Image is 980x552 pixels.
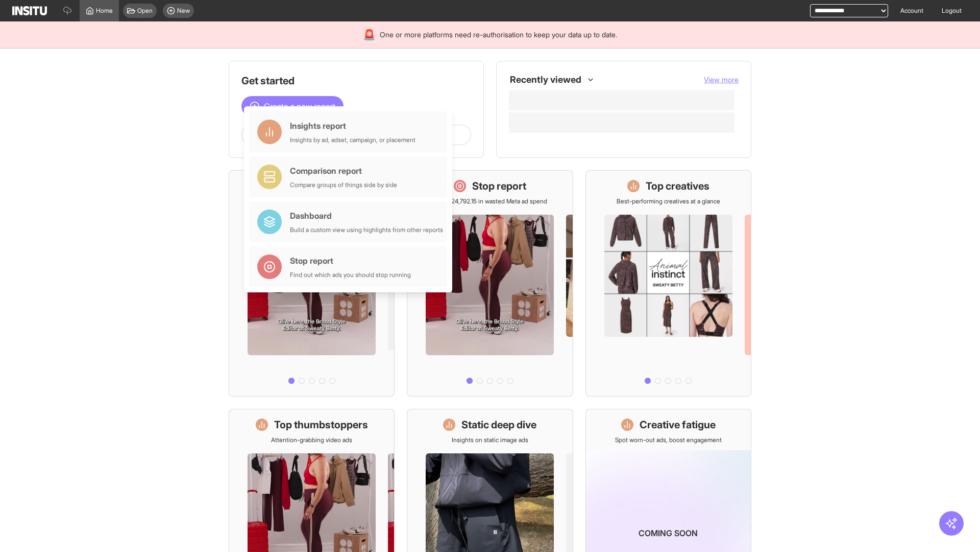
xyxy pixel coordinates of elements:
h1: Static deep dive [461,418,536,432]
a: Stop reportSave £24,792.15 in wasted Meta ad spend [407,170,573,397]
button: View more [704,75,739,85]
div: Dashboard [290,210,443,222]
div: Compare groups of things side by side [290,181,397,189]
span: Home [96,7,113,15]
img: Logo [12,6,47,15]
a: What's live nowSee all active ads instantly [229,170,395,397]
h1: Top creatives [646,179,709,193]
div: 🚨 [363,28,376,42]
div: Stop report [290,255,411,267]
h1: Get started [241,74,471,88]
span: Create a new report [264,100,335,112]
div: Insights by ad, adset, campaign, or placement [290,136,415,144]
div: Insights report [290,120,415,132]
div: Comparison report [290,165,397,177]
span: View more [704,75,739,84]
span: New [177,7,190,15]
div: Find out which ads you should stop running [290,271,411,279]
h1: Top thumbstoppers [274,418,368,432]
p: Attention-grabbing video ads [271,436,352,444]
p: Best-performing creatives at a glance [617,197,720,205]
a: Top creativesBest-performing creatives at a glance [585,170,751,397]
h1: Stop report [472,179,526,193]
div: Build a custom view using highlights from other reports [290,226,443,234]
span: One or more platforms need re-authorisation to keep your data up to date. [380,30,617,40]
button: Create a new report [241,96,344,117]
p: Save £24,792.15 in wasted Meta ad spend [433,197,547,205]
span: Open [137,7,153,15]
p: Insights on static image ads [452,436,528,444]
